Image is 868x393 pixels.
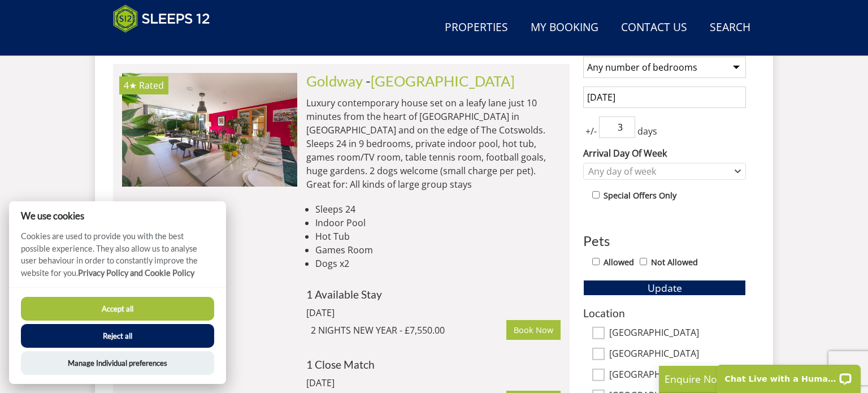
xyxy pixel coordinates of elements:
a: Goldway [306,72,363,89]
a: [GEOGRAPHIC_DATA] [371,72,515,89]
img: Sleeps 12 [113,5,210,33]
p: Enquire Now [665,372,834,386]
a: Properties [440,15,513,41]
span: days [635,124,659,138]
a: Privacy Policy and Cookie Policy [78,268,194,278]
div: [DATE] [306,376,459,390]
div: Combobox [583,163,746,180]
li: Sleeps 24 [315,202,561,216]
label: Not Allowed [651,256,698,269]
a: Book Now [506,320,561,339]
li: Hot Tub [315,230,561,243]
a: My Booking [526,15,603,41]
button: Manage Individual preferences [21,351,214,375]
iframe: Customer reviews powered by Trustpilot [107,40,226,49]
span: Update [648,281,682,295]
label: [GEOGRAPHIC_DATA] [609,348,746,361]
li: Dogs x2 [315,257,561,270]
a: 4★ Rated [122,73,297,186]
label: Allowed [604,256,634,269]
span: Rated [139,79,164,92]
label: Special Offers Only [604,189,676,202]
span: Goldway has a 4 star rating under the Quality in Tourism Scheme [124,79,137,92]
label: [GEOGRAPHIC_DATA] [609,327,746,340]
li: Games Room [315,243,561,257]
a: Search [705,15,755,41]
img: goldway-gloucestershire-accommodation-holiday-home-sleeps-10.original.jpg [122,73,297,186]
div: [DATE] [306,306,459,319]
a: Contact Us [617,15,692,41]
iframe: LiveChat chat widget [709,357,868,393]
button: Accept all [21,297,214,321]
h4: 1 Available Stay [306,288,561,300]
label: Arrival Day Of Week [583,146,746,160]
h3: Location [583,307,746,319]
span: - [366,72,515,89]
h3: Pets [583,234,746,248]
span: +/- [583,124,599,138]
h2: We use cookies [9,210,226,221]
div: 2 NIGHTS NEW YEAR - £7,550.00 [311,323,506,337]
h4: 1 Close Match [306,359,561,370]
input: Arrival Date [583,87,746,108]
label: [GEOGRAPHIC_DATA] [609,369,746,382]
button: Reject all [21,324,214,348]
div: Any day of week [585,165,732,178]
p: Luxury contemporary house set on a leafy lane just 10 minutes from the heart of [GEOGRAPHIC_DATA]... [306,96,561,191]
p: Cookies are used to provide you with the best possible experience. They also allow us to analyse ... [9,230,226,287]
button: Update [583,280,746,296]
li: Indoor Pool [315,216,561,230]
